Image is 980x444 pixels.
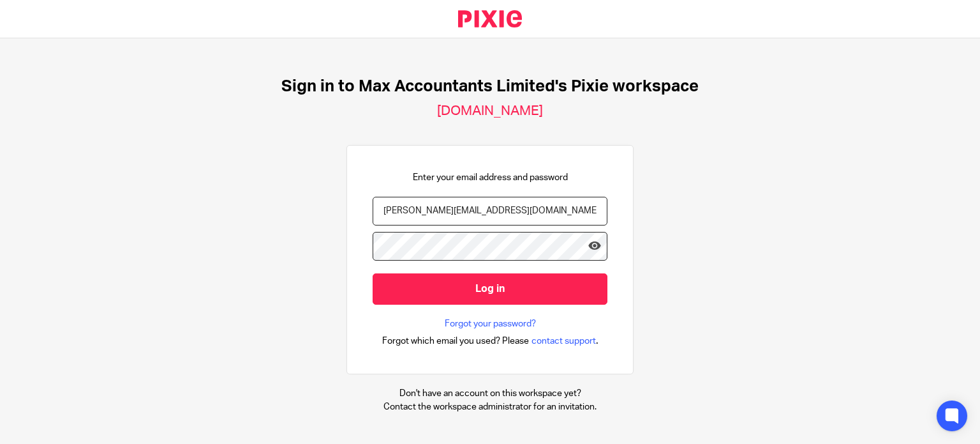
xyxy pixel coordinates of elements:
[281,77,699,96] h1: Sign in to Max Accountants Limited's Pixie workspace
[373,273,607,305] input: Log in
[382,333,598,348] div: .
[413,171,568,184] p: Enter your email address and password
[437,103,543,119] h2: [DOMAIN_NAME]
[383,387,597,400] p: Don't have an account on this workspace yet?
[382,335,529,348] span: Forgot which email you used? Please
[373,197,607,226] input: name@example.com
[531,335,596,348] span: contact support
[383,401,597,413] p: Contact the workspace administrator for an invitation.
[445,318,536,330] a: Forgot your password?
